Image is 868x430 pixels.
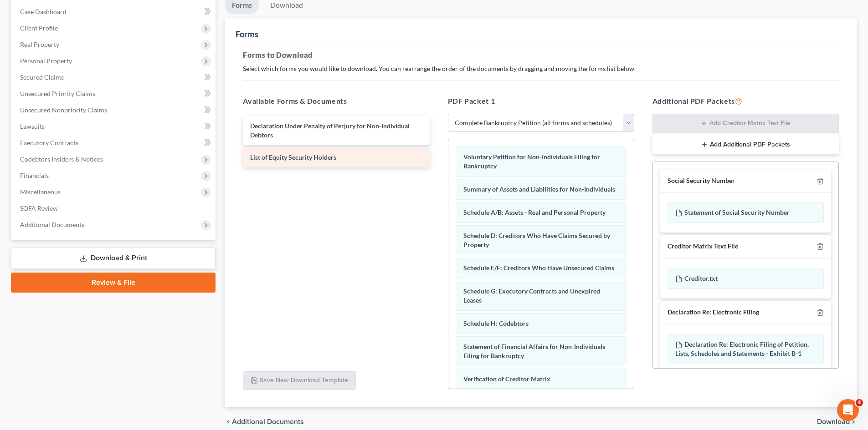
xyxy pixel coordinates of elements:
[236,29,258,40] div: Forms
[20,155,103,163] span: Codebtors Insiders & Notices
[243,96,429,106] h5: Available Forms & Documents
[13,102,216,118] a: Unsecured Nonpriority Claims
[11,248,216,269] a: Download & Print
[20,139,78,147] span: Executory Contracts
[20,24,58,32] span: Client Profile
[850,418,857,425] i: chevron_right
[817,418,857,425] button: Download chevron_right
[20,221,84,228] span: Additional Documents
[20,8,67,15] span: Case Dashboard
[652,135,839,154] button: Add Additional PDF Packets
[837,399,859,421] iframe: Intercom live chat
[463,319,529,327] span: Schedule H: Codebtors
[448,96,634,106] h5: PDF Packet 1
[13,118,216,135] a: Lawsuits
[243,64,839,73] p: Select which forms you would like to download. You can rearrange the order of the documents by dr...
[13,200,216,217] a: SOFA Review
[225,418,304,425] a: chevron_left Additional Documents
[817,418,850,425] span: Download
[250,153,336,161] span: List of Equity Security Holders
[463,343,605,359] span: Statement of Financial Affairs for Non-Individuals Filing for Bankruptcy
[652,96,839,106] h5: Additional PDF Packets
[675,340,809,357] span: Declaration Re: Electronic Filing of Petition, Lists, Schedules and Statements - Exhibit B-1
[13,4,216,20] a: Case Dashboard
[20,40,59,48] span: Real Property
[463,153,600,170] span: Voluntary Petition for Non-Individuals Filing for Bankruptcy
[668,242,738,251] div: Creditor Matrix Text File
[856,399,863,406] span: 4
[20,57,72,65] span: Personal Property
[20,188,61,196] span: Miscellaneous
[250,122,410,139] span: Declaration Under Penalty of Perjury for Non-Individual Debtors
[463,264,614,272] span: Schedule E/F: Creditors Who Have Unsecured Claims
[13,86,216,102] a: Unsecured Priority Claims
[652,114,839,134] button: Add Creditor Matrix Text File
[463,185,615,193] span: Summary of Assets and Liabilities for Non-Individuals
[20,122,45,130] span: Lawsuits
[11,273,216,293] a: Review & File
[13,69,216,86] a: Secured Claims
[225,418,232,425] i: chevron_left
[463,208,606,216] span: Schedule A/B: Assets - Real and Personal Property
[243,50,839,61] h5: Forms to Download
[20,204,58,212] span: SOFA Review
[20,90,95,97] span: Unsecured Priority Claims
[668,268,824,289] div: Creditor.txt
[20,172,49,179] span: Financials
[20,106,107,114] span: Unsecured Nonpriority Claims
[232,418,304,425] span: Additional Documents
[463,287,600,304] span: Schedule G: Executory Contracts and Unexpired Leases
[463,375,550,383] span: Verification of Creditor Matrix
[13,135,216,151] a: Executory Contracts
[243,371,356,390] button: Save New Download Template
[668,308,759,317] div: Declaration Re: Electronic Filing
[20,73,64,81] span: Secured Claims
[463,232,610,248] span: Schedule D: Creditors Who Have Claims Secured by Property
[668,202,824,223] div: Statement of Social Security Number
[668,177,735,185] div: Social Security Number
